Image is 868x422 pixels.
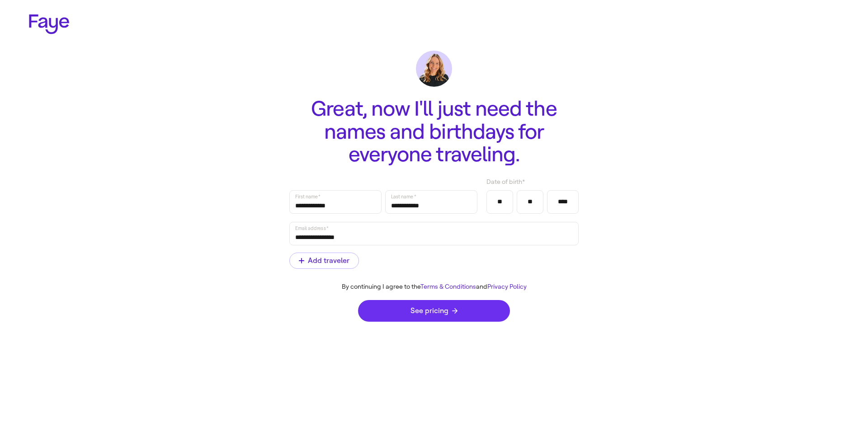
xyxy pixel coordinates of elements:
[553,195,573,209] input: Year
[282,283,586,291] div: By continuing I agree to the and
[294,192,321,201] label: First name
[420,283,476,291] a: Terms & Conditions
[299,257,349,264] span: Add traveler
[294,224,329,233] label: Email address
[289,253,359,269] button: Add traveler
[486,177,525,187] span: Date of birth *
[410,307,458,314] span: See pricing
[487,283,527,291] a: Privacy Policy
[492,195,507,209] input: Month
[523,195,538,209] input: Day
[289,98,579,166] h1: Great, now I'll just need the names and birthdays for everyone traveling.
[358,300,510,322] button: See pricing
[390,192,417,201] label: Last name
